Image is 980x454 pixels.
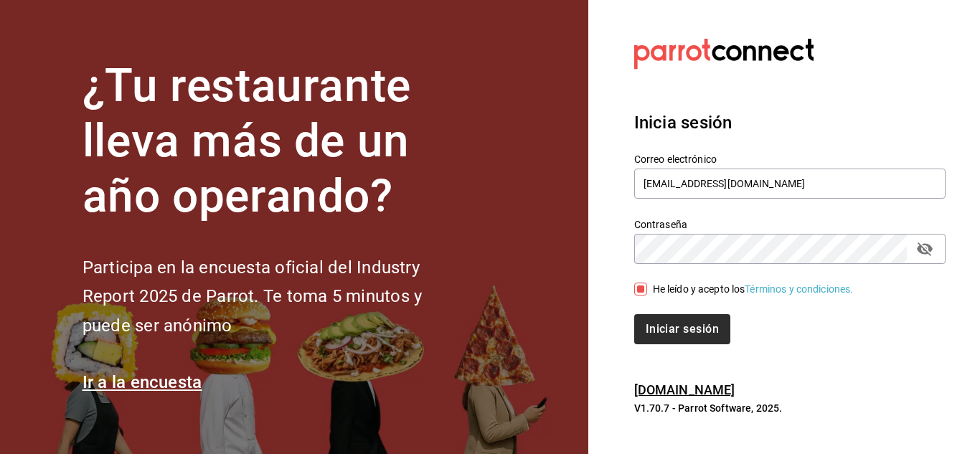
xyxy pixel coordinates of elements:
h1: ¿Tu restaurante lleva más de un año operando? [83,59,470,224]
h3: Inicia sesión [634,110,946,136]
p: V1.70.7 - Parrot Software, 2025. [634,401,946,415]
button: Iniciar sesión [634,314,730,344]
h2: Participa en la encuesta oficial del Industry Report 2025 de Parrot. Te toma 5 minutos y puede se... [83,253,470,341]
a: Ir a la encuesta [83,372,202,392]
div: He leído y acepto los [653,282,854,297]
a: [DOMAIN_NAME] [634,382,735,397]
label: Correo electrónico [634,154,946,164]
a: Términos y condiciones. [745,283,853,295]
input: Ingresa tu correo electrónico [634,169,946,199]
button: passwordField [913,237,937,261]
label: Contraseña [634,219,946,230]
